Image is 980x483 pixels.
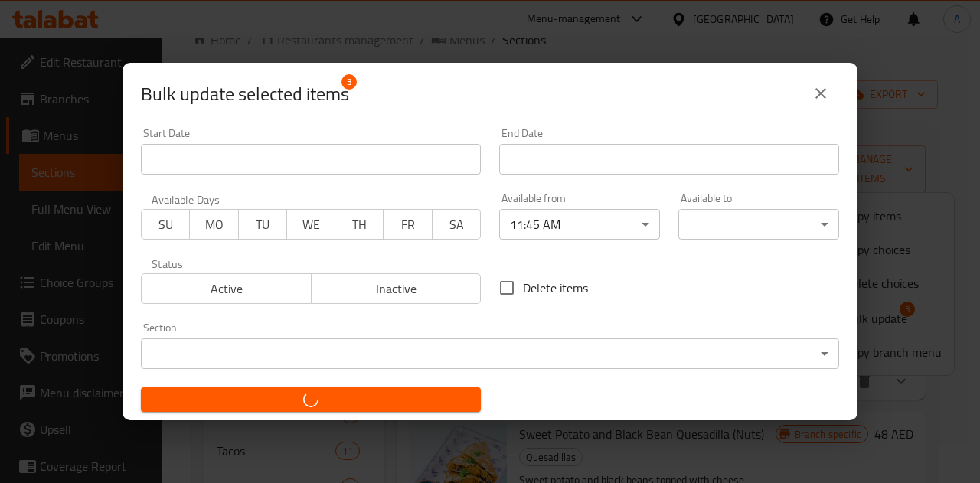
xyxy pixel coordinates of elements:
span: TU [245,214,281,236]
button: SA [432,209,481,240]
span: Delete items [523,279,588,297]
button: MO [189,209,238,240]
span: SA [439,214,475,236]
span: TH [341,214,377,236]
button: WE [286,209,335,240]
button: FR [383,209,432,240]
span: Selected items count [141,82,349,106]
span: 3 [341,74,357,90]
span: FR [390,214,426,236]
button: Inactive [311,273,482,304]
div: 11:45 AM [499,209,660,240]
button: TH [335,209,384,240]
span: MO [196,214,232,236]
div: ​ [141,338,839,369]
div: ​ [678,209,839,240]
span: SU [148,214,184,236]
button: SU [141,209,190,240]
span: Active [148,278,305,300]
button: TU [238,209,287,240]
button: close [802,75,839,112]
span: Inactive [318,278,475,300]
span: WE [293,214,329,236]
button: Active [141,273,312,304]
